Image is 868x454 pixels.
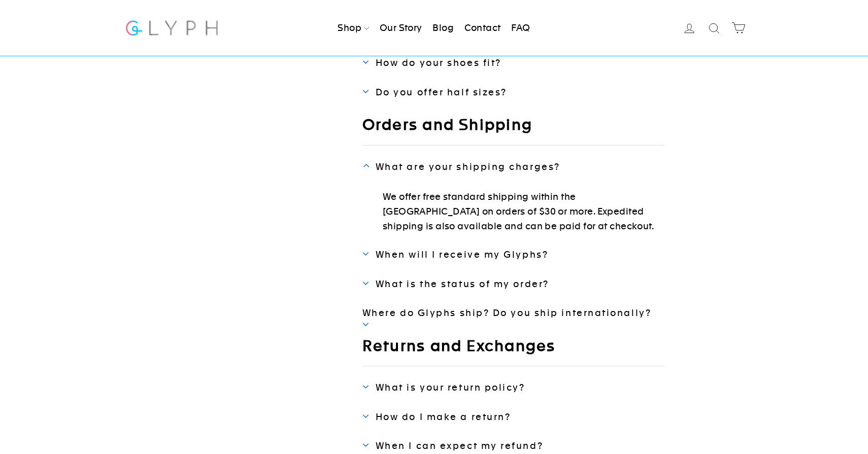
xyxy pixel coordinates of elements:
[376,249,549,260] span: When will I receive my Glyphs?
[362,381,664,393] a: What is your return policy?
[376,382,525,393] span: What is your return policy?
[460,17,505,39] a: Contact
[376,278,549,289] span: What is the status of my order?
[362,307,652,318] span: Where do Glyphs ship? Do you ship internationally?
[333,17,373,39] a: Shop
[376,87,507,97] span: Do you offer half sizes?
[362,278,664,290] a: What is the status of my order?
[428,17,458,39] a: Blog
[376,411,511,422] span: How do I make a return?
[362,307,664,319] a: Where do Glyphs ship? Do you ship internationally?
[362,336,664,367] h2: Returns and Exchanges
[376,57,502,68] span: How do your shoes fit?
[362,86,664,98] a: Do you offer half sizes?
[376,17,426,39] a: Our Story
[376,440,543,451] span: When I can expect my refund?
[362,57,664,68] a: How do your shoes fit?
[362,161,664,172] a: What are your shipping charges?
[362,411,664,423] a: How do I make a return?
[362,249,664,260] a: When will I receive my Glyphs?
[854,183,868,271] iframe: Glyph - Referral program
[362,440,664,451] a: When I can expect my refund?
[383,190,664,233] p: We offer free standard shipping within the [GEOGRAPHIC_DATA] on orders of $30 or more. Expedited ...
[376,161,560,172] span: What are your shipping charges?
[124,14,219,41] img: Glyph
[507,17,534,39] a: FAQ
[362,115,664,146] h2: Orders and Shipping
[333,17,534,39] ul: Primary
